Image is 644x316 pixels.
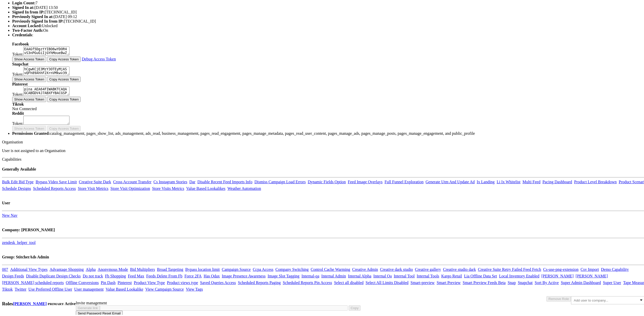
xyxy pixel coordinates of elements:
[581,266,599,270] a: Csv Import
[394,273,415,277] a: Internal Tool
[130,266,155,270] a: Bid Multipliers
[227,185,261,189] a: Weather Automation
[35,178,77,183] a: Bypass Video Save Limit
[86,266,96,270] a: Alpha
[66,279,99,284] a: Offline Conversions
[15,286,26,290] a: Twitter
[523,178,541,183] a: Multi Feed
[574,178,617,183] a: Product Level Breakdown
[308,178,346,183] a: Dynamic Fields Option
[561,279,601,284] a: Super Admin Dashboard
[253,266,273,270] a: Ccpa Access
[82,56,116,60] a: Debug Access Token
[2,286,13,290] a: Tiktok
[12,61,28,65] b: Snapchat
[157,266,183,270] a: Broad Targeting
[10,266,48,270] a: Additional View Types
[48,301,64,305] small: PRIMARY
[33,185,76,189] a: Scheduled Reports Access
[12,130,50,134] b: Permissions Granted:
[410,279,435,284] a: Smart-preview
[238,279,281,284] a: Scheduled Reports Paging
[200,279,236,284] a: Saved Queries Access
[415,266,441,270] a: Creative gallery
[111,185,150,189] a: Store Visit Optimization
[349,304,361,309] button: Copy
[385,178,424,183] a: Full Funnel Exploration
[283,279,332,284] a: Scheduled Reports Pin Access
[12,81,28,85] b: Pinterest
[204,273,220,277] a: Has Odax
[186,185,225,189] a: Value Based Lookalikes
[113,178,151,183] a: Cross Account Transfer
[12,101,24,105] b: Tiktok
[12,18,64,22] b: Previously Signed In from IP:
[425,178,475,183] a: Generate Utm And Update Ad
[12,55,46,61] button: Show Access Token
[576,273,608,277] a: [PERSON_NAME]
[311,266,350,270] a: Control Cache Warming
[47,125,81,130] button: Copy Access Token
[366,279,408,284] a: Select All Limits Disabled
[417,273,439,277] a: Internal Tools
[23,65,69,74] textarea: hCgwKCjE3MzY3OTEyMjASvQFh89AhhF2XrnVMkwv39hze0nGOTt7CrZScWhc9w5O1J5lble_uBiC2GQaBluQWHQP1vfE0A67S...
[546,295,571,300] button: Remove Role
[2,266,8,270] a: 007
[275,266,309,270] a: Company Switching
[12,75,46,81] button: Show Access Token
[254,178,306,183] a: Dismiss Campaign Load Errors
[2,178,33,183] a: Bulk Edit Bid Type
[267,273,299,277] a: Image Slot Tagging
[76,304,100,309] button: Generate link
[12,4,34,8] b: Signed In at:
[76,309,123,315] button: Send Password Reset Email
[2,239,35,243] a: zendesk_helper_tool
[541,273,574,277] a: [PERSON_NAME]
[106,286,143,290] a: Value Based Lookalike
[443,266,476,270] a: Creative studio dark
[23,45,69,54] textarea: EAAGf5DgztYIBO6wYDOR4vS3nPGuGiIjGYhMoueBwZBqZA5v4IvkFr2Bb4706E92rDWgHgCh1EYlmFrMtqbQA6D2ok49zHoB9...
[497,178,521,183] a: Li Ix Whitelist
[321,273,346,277] a: Internal Admin
[2,273,24,277] a: Design Feeds
[437,279,461,284] a: Smart Preview
[98,266,128,270] a: Anonymous Mode
[441,273,462,277] a: Kargo Retail
[65,300,76,305] span: Active
[78,185,109,189] a: Store Visit Metrics
[12,27,43,31] b: Two-Factor Auth:
[47,75,81,81] button: Copy Access Token
[373,273,392,277] a: Internal Qa
[74,286,104,290] a: User management
[2,185,31,189] a: Schedule Designs
[12,110,24,114] b: Reddit
[301,273,319,277] a: Internal-qa
[26,273,81,277] a: Disable Duplicate Design Checks
[198,178,253,183] a: Disable Recent Feed Imports Info
[499,273,539,277] a: Local Inventory Enabled
[542,178,572,183] a: Pacing Dashboard
[603,279,621,284] a: Super User
[518,279,533,284] a: Snapchat
[23,85,69,94] textarea: pina_AEA64FIWABKTCAQAGCABGDV4J7ABXFYBACGSPWESBZQTAWJGPGZGAV4PMH4QTCQ4CMUO4RYMNJNNM4FH6O2DHY3TBHSO...
[167,279,198,284] a: Product views type
[189,178,195,183] a: Dar
[12,95,46,101] button: Show Access Token
[222,273,266,277] a: Image Presence Awareness
[79,178,111,183] a: Creative Suite Dark
[12,125,46,130] button: Show Access Token
[83,273,103,277] a: Do not track
[222,266,251,270] a: Campaign Source
[128,273,144,277] a: Feed Max
[12,9,45,13] b: Signed In from IP:
[12,41,29,45] b: Facebook
[334,279,363,284] a: Select all disabled
[118,279,132,284] a: Pinterest
[535,279,559,284] a: Sort By Active
[601,266,629,270] a: Demo Capability
[152,185,184,189] a: Store Visits Metrics
[12,13,54,18] b: Previously Signed In at:
[101,279,115,284] a: Pin Dash
[28,286,72,290] a: Use Preferred Offline User
[186,286,203,290] a: View Tags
